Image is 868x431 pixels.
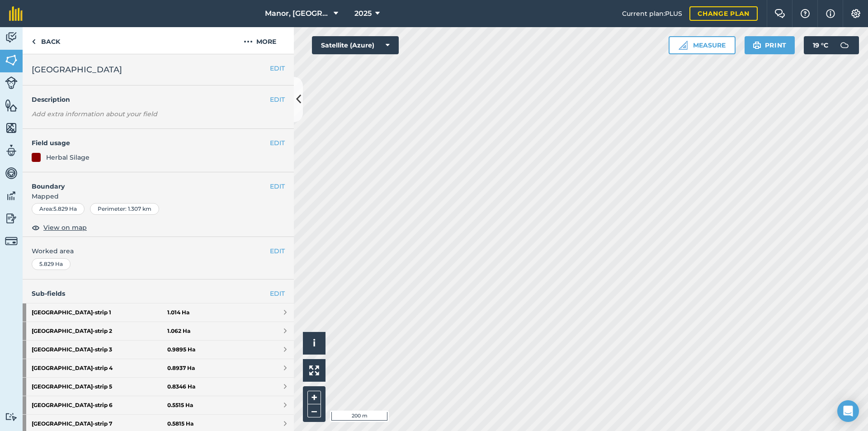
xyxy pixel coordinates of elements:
[5,235,18,247] img: svg+xml;base64,PD94bWwgdmVyc2lvbj0iMS4wIiBlbmNvZGluZz0idXRmLTgiPz4KPCEtLSBHZW5lcmF0b3I6IEFkb2JlIE...
[23,303,294,322] a: [GEOGRAPHIC_DATA]-strip 11.014 Ha
[5,144,18,157] img: svg+xml;base64,PD94bWwgdmVyc2lvbj0iMS4wIiBlbmNvZGluZz0idXRmLTgiPz4KPCEtLSBHZW5lcmF0b3I6IEFkb2JlIE...
[303,332,325,355] button: i
[32,138,270,148] h4: Field usage
[32,222,40,233] img: svg+xml;base64,PHN2ZyB4bWxucz0iaHR0cDovL3d3dy53My5vcmcvMjAwMC9zdmciIHdpZHRoPSIxOCIgaGVpZ2h0PSIyNC...
[23,322,294,340] a: [GEOGRAPHIC_DATA]-strip 21.062 Ha
[307,391,321,404] button: +
[5,166,18,180] img: svg+xml;base64,PD94bWwgdmVyc2lvbj0iMS4wIiBlbmNvZGluZz0idXRmLTgiPz4KPCEtLSBHZW5lcmF0b3I6IEFkb2JlIE...
[23,289,294,298] h4: Sub-fields
[32,258,71,270] div: 5.829 Ha
[226,27,294,54] button: More
[167,383,195,390] strong: 0.8346 Ha
[800,9,811,18] img: A question mark icon
[23,191,294,201] span: Mapped
[270,63,285,73] button: EDIT
[5,121,18,135] img: svg+xml;base64,PHN2ZyB4bWxucz0iaHR0cDovL3d3dy53My5vcmcvMjAwMC9zdmciIHdpZHRoPSI1NiIgaGVpZ2h0PSI2MC...
[622,9,682,19] span: Current plan : PLUS
[835,36,854,54] img: svg+xml;base64,PD94bWwgdmVyc2lvbj0iMS4wIiBlbmNvZGluZz0idXRmLTgiPz4KPCEtLSBHZW5lcmF0b3I6IEFkb2JlIE...
[270,138,285,148] button: EDIT
[5,99,18,112] img: svg+xml;base64,PHN2ZyB4bWxucz0iaHR0cDovL3d3dy53My5vcmcvMjAwMC9zdmciIHdpZHRoPSI1NiIgaGVpZ2h0PSI2MC...
[32,359,167,377] strong: [GEOGRAPHIC_DATA] - strip 4
[32,396,167,414] strong: [GEOGRAPHIC_DATA] - strip 6
[270,95,285,104] button: EDIT
[167,365,195,372] strong: 0.8937 Ha
[167,327,190,335] strong: 1.062 Ha
[850,9,861,18] img: A cog icon
[312,36,399,54] button: Satellite (Azure)
[9,6,23,21] img: fieldmargin Logo
[32,110,157,118] em: Add extra information about your field
[23,341,294,359] a: [GEOGRAPHIC_DATA]-strip 30.9895 Ha
[265,8,330,19] span: Manor, [GEOGRAPHIC_DATA], [GEOGRAPHIC_DATA]
[837,400,859,422] div: Open Intercom Messenger
[745,36,795,54] button: Print
[167,309,189,316] strong: 1.014 Ha
[313,337,316,349] span: i
[270,289,285,298] a: EDIT
[5,31,18,44] img: svg+xml;base64,PD94bWwgdmVyc2lvbj0iMS4wIiBlbmNvZGluZz0idXRmLTgiPz4KPCEtLSBHZW5lcmF0b3I6IEFkb2JlIE...
[32,303,167,322] strong: [GEOGRAPHIC_DATA] - strip 1
[32,203,85,215] div: Area : 5.829 Ha
[679,41,688,50] img: Ruler icon
[309,365,319,375] img: Four arrows, one pointing top left, one top right, one bottom right and the last bottom left
[689,6,758,21] a: Change plan
[804,36,859,54] button: 19 °C
[23,27,69,54] a: Back
[23,378,294,396] a: [GEOGRAPHIC_DATA]-strip 50.8346 Ha
[32,222,87,233] button: View on map
[307,404,321,417] button: –
[32,341,167,359] strong: [GEOGRAPHIC_DATA] - strip 3
[90,203,159,215] div: Perimeter : 1.307 km
[5,412,18,421] img: svg+xml;base64,PD94bWwgdmVyc2lvbj0iMS4wIiBlbmNvZGluZz0idXRmLTgiPz4KPCEtLSBHZW5lcmF0b3I6IEFkb2JlIE...
[32,63,122,76] span: [GEOGRAPHIC_DATA]
[23,359,294,377] a: [GEOGRAPHIC_DATA]-strip 40.8937 Ha
[32,95,285,104] h4: Description
[32,246,285,256] span: Worked area
[5,212,18,225] img: svg+xml;base64,PD94bWwgdmVyc2lvbj0iMS4wIiBlbmNvZGluZz0idXRmLTgiPz4KPCEtLSBHZW5lcmF0b3I6IEFkb2JlIE...
[43,223,87,232] span: View on map
[32,378,167,396] strong: [GEOGRAPHIC_DATA] - strip 5
[669,36,736,54] button: Measure
[826,8,835,19] img: svg+xml;base64,PHN2ZyB4bWxucz0iaHR0cDovL3d3dy53My5vcmcvMjAwMC9zdmciIHdpZHRoPSIxNyIgaGVpZ2h0PSIxNy...
[167,402,193,409] strong: 0.5515 Ha
[167,346,195,353] strong: 0.9895 Ha
[270,246,285,256] button: EDIT
[32,322,167,340] strong: [GEOGRAPHIC_DATA] - strip 2
[23,396,294,414] a: [GEOGRAPHIC_DATA]-strip 60.5515 Ha
[167,420,193,427] strong: 0.5815 Ha
[244,36,253,47] img: svg+xml;base64,PHN2ZyB4bWxucz0iaHR0cDovL3d3dy53My5vcmcvMjAwMC9zdmciIHdpZHRoPSIyMCIgaGVpZ2h0PSIyNC...
[5,189,18,203] img: svg+xml;base64,PD94bWwgdmVyc2lvbj0iMS4wIiBlbmNvZGluZz0idXRmLTgiPz4KPCEtLSBHZW5lcmF0b3I6IEFkb2JlIE...
[753,40,761,51] img: svg+xml;base64,PHN2ZyB4bWxucz0iaHR0cDovL3d3dy53My5vcmcvMjAwMC9zdmciIHdpZHRoPSIxOSIgaGVpZ2h0PSIyNC...
[270,181,285,191] button: EDIT
[23,172,270,191] h4: Boundary
[46,152,90,162] div: Herbal Silage
[813,36,828,54] span: 19 ° C
[5,76,18,89] img: svg+xml;base64,PD94bWwgdmVyc2lvbj0iMS4wIiBlbmNvZGluZz0idXRmLTgiPz4KPCEtLSBHZW5lcmF0b3I6IEFkb2JlIE...
[5,53,18,67] img: svg+xml;base64,PHN2ZyB4bWxucz0iaHR0cDovL3d3dy53My5vcmcvMjAwMC9zdmciIHdpZHRoPSI1NiIgaGVpZ2h0PSI2MC...
[354,8,372,19] span: 2025
[32,36,36,47] img: svg+xml;base64,PHN2ZyB4bWxucz0iaHR0cDovL3d3dy53My5vcmcvMjAwMC9zdmciIHdpZHRoPSI5IiBoZWlnaHQ9IjI0Ii...
[774,9,785,18] img: Two speech bubbles overlapping with the left bubble in the forefront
